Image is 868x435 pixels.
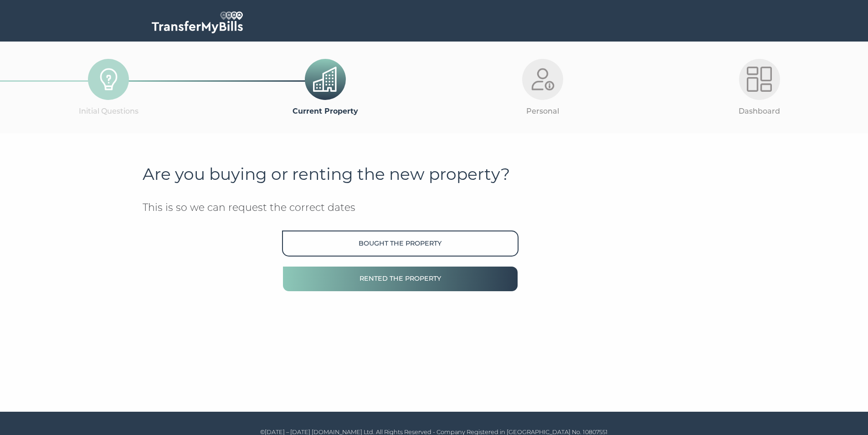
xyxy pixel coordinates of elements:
[143,201,726,215] p: This is so we can request the correct dates
[217,105,434,117] p: Current Property
[96,67,121,92] img: Initial-Questions-Icon.png
[282,231,518,257] button: Bought the property
[434,105,651,117] p: Personal
[313,67,338,92] img: Previous-Property.png
[530,67,555,92] img: Personal-Light.png
[282,266,518,292] button: Rented the property
[143,164,510,184] span: Are you buying or renting the new property?
[152,11,243,33] img: TransferMyBills.com - Helping ease the stress of moving
[747,67,772,92] img: Dashboard-Light.png
[651,105,868,117] p: Dashboard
